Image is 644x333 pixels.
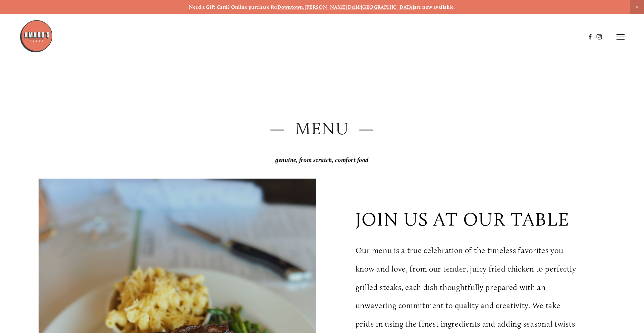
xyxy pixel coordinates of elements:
a: Downtown [277,4,303,10]
a: [PERSON_NAME] Dell [305,4,357,10]
h2: — Menu — [39,116,605,140]
strong: , [303,4,305,10]
strong: & [357,4,361,10]
strong: are now available. [414,4,455,10]
strong: Need a Gift Card? Online purchase for [189,4,277,10]
em: genuine, from scratch, comfort food [275,156,369,164]
img: Amaro's Table [19,19,53,53]
a: [GEOGRAPHIC_DATA] [361,4,414,10]
p: join us at our table [356,208,570,230]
